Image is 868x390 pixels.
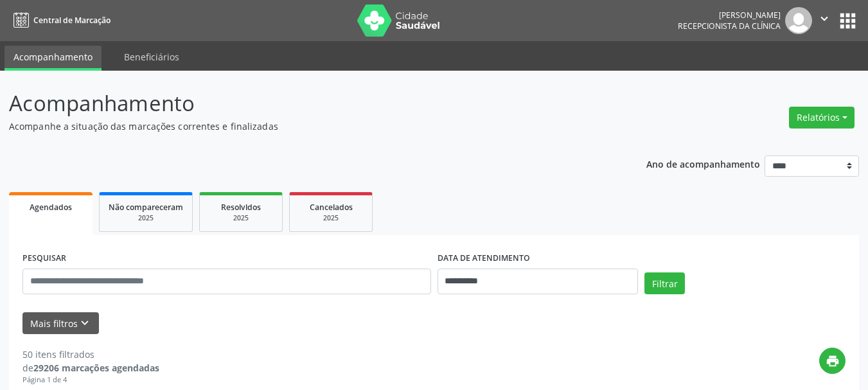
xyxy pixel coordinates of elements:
span: Não compareceram [109,202,183,213]
span: Cancelados [310,202,353,213]
span: Recepcionista da clínica [678,21,781,31]
span: Central de Marcação [33,15,111,26]
span: Resolvidos [221,202,261,213]
a: Beneficiários [115,46,188,68]
div: 2025 [209,213,273,223]
div: de [22,361,159,375]
button: Relatórios [789,107,855,129]
span: Agendados [30,202,72,213]
button: Mais filtroskeyboard_arrow_down [22,312,99,335]
div: 2025 [299,213,363,223]
button: apps [837,10,859,32]
div: Página 1 de 4 [22,375,159,386]
button: Filtrar [644,272,685,294]
label: PESQUISAR [22,249,66,269]
a: Central de Marcação [9,10,111,31]
div: [PERSON_NAME] [678,10,781,21]
i:  [817,12,831,26]
button: print [819,348,846,374]
i: keyboard_arrow_down [78,316,92,330]
p: Acompanhamento [9,87,604,120]
i: print [826,354,840,368]
div: 2025 [109,213,183,223]
label: DATA DE ATENDIMENTO [438,249,530,269]
p: Ano de acompanhamento [646,155,760,172]
p: Acompanhe a situação das marcações correntes e finalizadas [9,120,604,133]
a: Acompanhamento [4,46,102,71]
img: img [785,7,812,34]
div: 50 itens filtrados [22,348,159,361]
strong: 29206 marcações agendadas [33,362,159,374]
button:  [812,7,837,34]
